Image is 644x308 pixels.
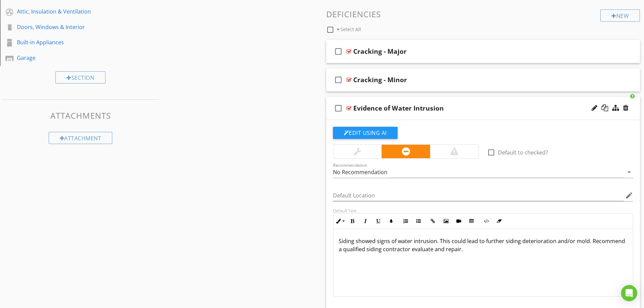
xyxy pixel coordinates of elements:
[621,285,637,301] div: Open Intercom Messenger
[326,9,640,19] h3: Deficiencies
[600,9,640,22] div: New
[55,71,105,84] div: Section
[625,168,633,176] i: arrow_drop_down
[385,215,398,228] button: Colors
[17,54,129,62] div: Garage
[625,191,633,199] i: edit
[333,100,344,116] i: check_box_outline_blank
[465,215,478,228] button: Insert Table
[498,149,548,156] label: Default to checked?
[333,215,346,228] button: Inline Style
[359,215,372,228] button: Italic (Ctrl+I)
[17,23,129,31] div: Doors, Windows & Interior
[333,169,387,175] div: No Recommendation
[17,7,129,16] div: Attic, Insulation & Ventilation
[353,104,444,112] div: Evidence of Water Intrusion
[353,76,407,84] div: Cracking - Minor
[333,72,344,88] i: check_box_outline_blank
[493,215,505,228] button: Clear Formatting
[480,215,493,228] button: Code View
[339,237,628,253] p: Siding showed signs of water intrusion. This could lead to further siding deterioration and/or mo...
[49,132,113,144] div: Attachment
[372,215,385,228] button: Underline (Ctrl+U)
[439,215,452,228] button: Insert Image (Ctrl+P)
[333,190,624,201] input: Default Location
[353,47,407,55] div: Cracking - Major
[333,127,398,139] button: Edit Using AI
[427,215,439,228] button: Insert Link (Ctrl+K)
[452,215,465,228] button: Insert Video
[346,215,359,228] button: Bold (Ctrl+B)
[333,208,634,213] div: Default Text
[412,215,425,228] button: Unordered List
[340,26,361,32] span: Select All
[17,38,129,46] div: Built-in Appliances
[399,215,412,228] button: Ordered List
[333,43,344,60] i: check_box_outline_blank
